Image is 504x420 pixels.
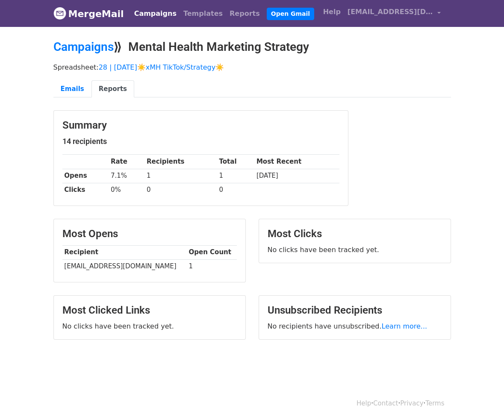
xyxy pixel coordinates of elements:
[131,5,180,22] a: Campaigns
[373,399,398,407] a: Contact
[254,169,339,183] td: [DATE]
[187,259,237,273] td: 1
[62,137,339,146] h5: 14 recipients
[109,183,144,197] td: 0%
[62,259,187,273] td: [EMAIL_ADDRESS][DOMAIN_NAME]
[53,40,451,54] h2: ⟫ Mental Health Marketing Strategy
[53,40,114,54] a: Campaigns
[53,7,66,20] img: MergeMail logo
[320,3,344,21] a: Help
[62,322,237,331] p: No clicks have been tracked yet.
[62,183,109,197] th: Clicks
[267,8,314,20] a: Open Gmail
[62,245,187,259] th: Recipient
[109,155,144,169] th: Rate
[357,399,371,407] a: Help
[254,155,339,169] th: Most Recent
[62,119,339,132] h3: Summary
[62,304,237,317] h3: Most Clicked Links
[382,322,427,330] a: Learn more...
[180,5,226,22] a: Templates
[226,5,263,22] a: Reports
[53,63,451,72] p: Spreadsheet:
[217,183,254,197] td: 0
[91,80,134,98] a: Reports
[268,228,442,240] h3: Most Clicks
[344,3,444,23] a: [EMAIL_ADDRESS][DOMAIN_NAME]
[425,399,444,407] a: Terms
[217,169,254,183] td: 1
[187,245,237,259] th: Open Count
[144,155,217,169] th: Recipients
[268,322,442,331] p: No recipients have unsubscribed.
[144,183,217,197] td: 0
[217,155,254,169] th: Total
[62,169,109,183] th: Opens
[348,7,433,17] span: [EMAIL_ADDRESS][DOMAIN_NAME]
[268,245,442,254] p: No clicks have been tracked yet.
[53,5,124,23] a: MergeMail
[99,63,224,71] a: 28 | [DATE]☀️xMH TikTok/Strategy☀️
[62,228,237,240] h3: Most Opens
[53,80,91,98] a: Emails
[109,169,144,183] td: 7.1%
[144,169,217,183] td: 1
[400,399,423,407] a: Privacy
[268,304,442,317] h3: Unsubscribed Recipients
